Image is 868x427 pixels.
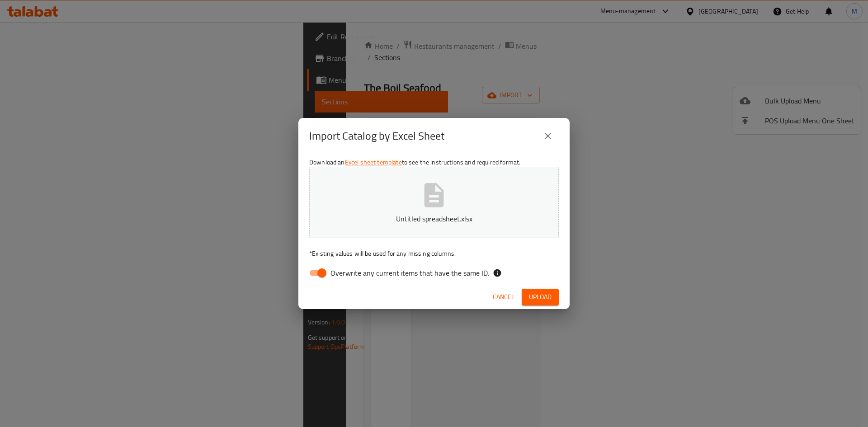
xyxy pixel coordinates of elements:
[309,129,444,143] h2: Import Catalog by Excel Sheet
[309,249,559,258] p: Existing values will be used for any missing columns.
[493,291,514,303] span: Cancel
[522,289,559,305] button: Upload
[345,156,402,168] a: Excel sheet template
[323,213,545,224] p: Untitled spreadsheet.xlsx
[330,267,489,278] span: Overwrite any current items that have the same ID.
[309,167,559,238] button: Untitled spreadsheet.xlsx
[537,125,559,147] button: close
[489,289,518,305] button: Cancel
[493,268,502,277] svg: If the overwrite option isn't selected, then the items that match an existing ID will be ignored ...
[298,154,570,285] div: Download an to see the instructions and required format.
[529,291,552,303] span: Upload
